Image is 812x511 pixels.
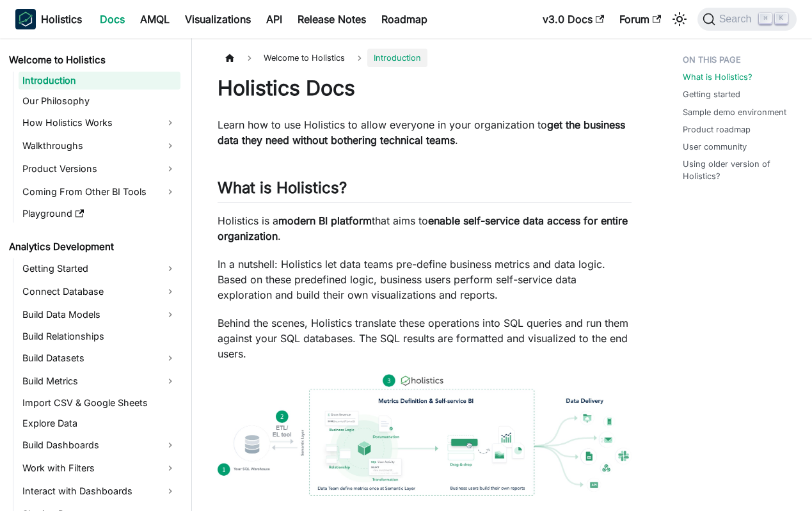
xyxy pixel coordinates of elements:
[19,113,180,133] a: How Holistics Works
[669,9,690,29] button: Switch between dark and light mode (currently light mode)
[19,394,180,412] a: Import CSV & Google Sheets
[683,158,792,182] a: Using older version of Holistics?
[257,49,351,67] span: Welcome to Holistics
[715,13,760,25] span: Search
[218,178,632,203] h2: What is Holistics?
[374,9,435,29] a: Roadmap
[218,117,632,148] p: Learn how to use Holistics to allow everyone in your organization to .
[683,88,740,100] a: Getting started
[19,136,180,156] a: Walkthroughs
[19,414,180,432] a: Explore Data
[41,12,82,27] b: Holistics
[683,71,752,83] a: What is Holistics?
[15,9,36,29] img: Holistics
[218,256,632,303] p: In a nutshell: Holistics let data teams pre-define business metrics and data logic. Based on thes...
[5,51,180,69] a: Welcome to Holistics
[218,374,632,495] img: How Holistics fits in your Data Stack
[218,49,632,67] nav: Breadcrumbs
[218,315,632,361] p: Behind the scenes, Holistics translate these operations into SQL queries and run them against you...
[19,92,180,110] a: Our Philosophy
[683,141,747,153] a: User community
[19,458,180,478] a: Work with Filters
[19,481,180,501] a: Interact with Dashboards
[367,49,427,67] span: Introduction
[683,106,786,118] a: Sample demo environment
[92,9,132,29] a: Docs
[19,304,180,325] a: Build Data Models
[19,159,180,179] a: Product Versions
[775,13,788,24] kbd: K
[259,9,290,29] a: API
[218,213,632,244] p: Holistics is a that aims to .
[218,49,242,67] a: Home page
[19,371,180,391] a: Build Metrics
[535,9,612,29] a: v3.0 Docs
[612,9,669,29] a: Forum
[278,214,372,227] strong: modern BI platform
[19,205,180,223] a: Playground
[19,258,180,279] a: Getting Started
[19,182,180,202] a: Coming From Other BI Tools
[19,348,180,368] a: Build Datasets
[290,9,374,29] a: Release Notes
[19,327,180,345] a: Build Relationships
[177,9,259,29] a: Visualizations
[19,435,180,455] a: Build Dashboards
[683,123,751,136] a: Product roadmap
[697,8,797,31] button: Search (Command+K)
[759,13,772,24] kbd: ⌘
[218,75,632,101] h1: Holistics Docs
[19,72,180,90] a: Introduction
[15,9,82,29] a: HolisticsHolistics
[5,238,180,256] a: Analytics Development
[19,281,180,302] a: Connect Database
[132,9,177,29] a: AMQL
